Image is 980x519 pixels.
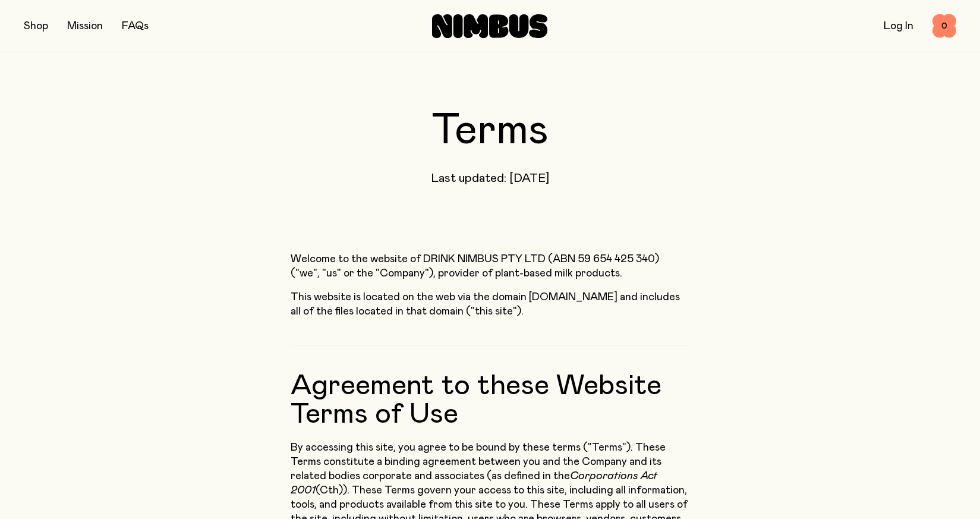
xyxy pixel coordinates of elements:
[24,171,956,185] p: Last updated: [DATE]
[67,21,103,32] a: Mission
[291,252,690,281] p: Welcome to the website of DRINK NIMBUS PTY LTD (ABN 59 654 425 340) ("we", "us" or the "Company")...
[932,14,956,38] button: 0
[291,471,657,496] em: Corporations Act 2001
[884,21,913,32] a: Log In
[291,345,690,429] h2: Agreement to these Website Terms of Use
[24,109,956,152] h1: Terms
[122,21,149,32] a: FAQs
[291,290,690,319] p: This website is located on the web via the domain [DOMAIN_NAME] and includes all of the files loc...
